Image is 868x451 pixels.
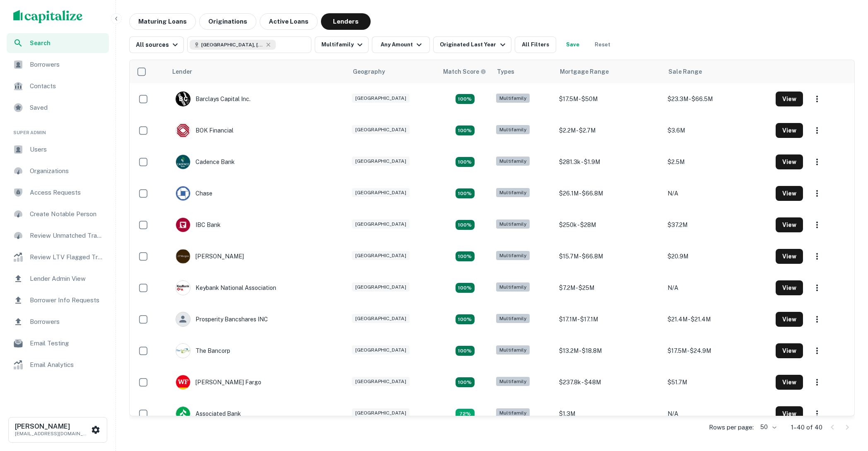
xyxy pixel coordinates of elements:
[7,333,109,353] div: Email Testing
[440,40,507,50] div: Originated Last Year
[7,161,109,181] a: Organizations
[176,155,190,169] img: picture
[555,83,663,115] td: $17.5M - $50M
[7,312,109,332] a: Borrowers
[555,146,663,178] td: $281.3k - $1.9M
[315,36,369,53] button: Multifamily
[559,36,586,53] button: Save your search to get updates of matches that match your search criteria.
[776,406,803,421] button: View
[456,94,475,104] div: Matching Properties: 3, hasApolloMatch: undefined
[176,154,235,169] div: Cadence Bank
[496,345,530,355] div: Multifamily
[348,60,438,83] th: Geography
[176,375,190,389] img: picture
[7,140,109,159] div: Users
[663,367,772,398] td: $51.7M
[176,217,221,232] div: IBC Bank
[776,375,803,390] button: View
[776,186,803,201] button: View
[7,204,109,224] a: Create Notable Person
[30,188,104,198] span: Access Requests
[176,186,212,201] div: Chase
[7,269,109,289] div: Lender Admin View
[433,36,511,53] button: Originated Last Year
[663,272,772,304] td: N/A
[30,274,104,284] span: Lender Admin View
[776,343,803,358] button: View
[555,178,663,209] td: $26.1M - $66.8M
[663,304,772,335] td: $21.4M - $21.4M
[129,13,196,30] button: Maturing Loans
[352,188,410,198] div: [GEOGRAPHIC_DATA]
[30,231,104,241] span: Review Unmatched Transactions
[589,36,616,53] button: Reset
[456,346,475,356] div: Matching Properties: 3, hasApolloMatch: undefined
[176,249,244,264] div: [PERSON_NAME]
[555,272,663,304] td: $7.2M - $25M
[176,249,190,263] img: picture
[443,67,485,76] h6: Match Score
[176,123,190,137] img: picture
[7,247,109,267] a: Review LTV Flagged Transactions
[496,314,530,323] div: Multifamily
[30,360,104,370] span: Email Analytics
[663,178,772,209] td: N/A
[492,60,555,83] th: Types
[176,344,190,358] img: picture
[353,67,385,77] div: Geography
[352,377,410,386] div: [GEOGRAPHIC_DATA]
[7,55,109,75] div: Borrowers
[352,125,410,135] div: [GEOGRAPHIC_DATA]
[372,36,430,53] button: Any Amount
[560,67,609,77] div: Mortgage Range
[129,36,184,53] button: All sources
[176,218,190,232] img: picture
[30,209,104,219] span: Create Notable Person
[456,157,475,167] div: Matching Properties: 3, hasApolloMatch: undefined
[7,290,109,310] a: Borrower Info Requests
[352,314,410,323] div: [GEOGRAPHIC_DATA]
[776,312,803,327] button: View
[496,188,530,198] div: Multifamily
[456,314,475,324] div: Matching Properties: 4, hasApolloMatch: undefined
[827,385,868,424] iframe: Chat Widget
[443,67,486,76] div: Capitalize uses an advanced AI algorithm to match your search with the best lender. The match sco...
[663,241,772,272] td: $20.9M
[30,145,104,154] span: Users
[352,282,410,292] div: [GEOGRAPHIC_DATA]
[7,76,109,96] div: Contacts
[663,146,772,178] td: $2.5M
[172,67,192,77] div: Lender
[555,335,663,367] td: $13.2M - $18.8M
[30,60,104,70] span: Borrowers
[176,186,190,200] img: picture
[7,98,109,118] a: Saved
[176,406,241,421] div: Associated Bank
[776,249,803,264] button: View
[776,154,803,169] button: View
[555,209,663,241] td: $250k - $28M
[496,377,530,386] div: Multifamily
[456,188,475,198] div: Matching Properties: 4, hasApolloMatch: undefined
[438,60,492,83] th: Capitalize uses an advanced AI algorithm to match your search with the best lender. The match sco...
[352,157,410,166] div: [GEOGRAPHIC_DATA]
[352,94,410,103] div: [GEOGRAPHIC_DATA]
[7,355,109,375] a: Email Analytics
[30,81,104,91] span: Contacts
[7,183,109,203] div: Access Requests
[776,217,803,232] button: View
[456,125,475,135] div: Matching Properties: 3, hasApolloMatch: undefined
[757,421,778,433] div: 50
[496,94,530,103] div: Multifamily
[555,398,663,429] td: $1.3M
[515,36,556,53] button: All Filters
[7,226,109,246] a: Review Unmatched Transactions
[555,60,663,83] th: Mortgage Range
[776,280,803,295] button: View
[555,367,663,398] td: $237.8k - $48M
